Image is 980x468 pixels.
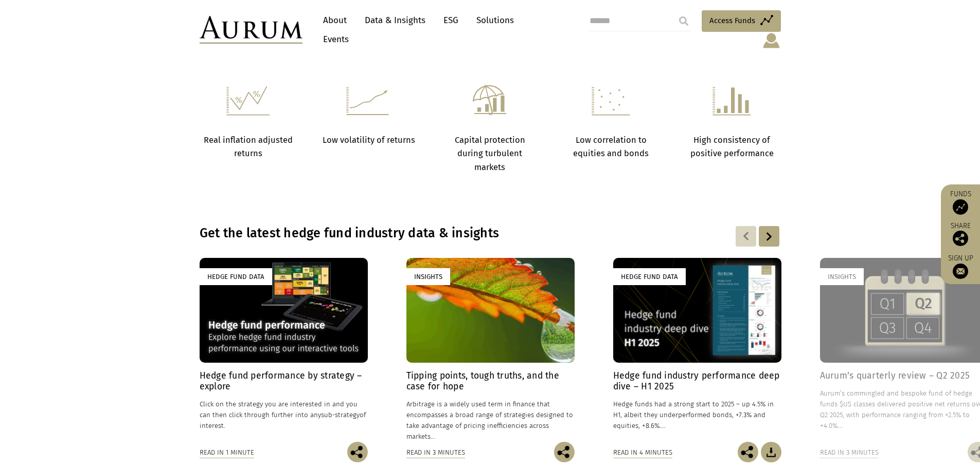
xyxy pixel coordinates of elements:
[200,447,254,458] div: Read in 1 minute
[946,190,975,215] a: Funds
[953,231,968,246] img: Share this post
[613,370,781,392] h4: Hedge fund industry performance deep dive – H1 2025
[438,11,464,30] a: ESG
[406,447,465,458] div: Read in 3 minutes
[471,11,519,30] a: Solutions
[318,30,349,49] a: Events
[200,268,272,285] div: Hedge Fund Data
[673,11,694,31] input: Submit
[690,135,774,158] strong: High consistency of positive performance
[613,399,781,431] p: Hedge funds had a strong start to 2025 – up 4.5% in H1, albeit they underperformed bonds, +7.3% a...
[761,442,781,462] img: Download Article
[200,226,648,241] h3: Get the latest hedge fund industry data & insights
[820,447,879,458] div: Read in 3 minutes
[613,268,686,285] div: Hedge Fund Data
[347,442,368,462] img: Share this post
[946,254,975,279] a: Sign up
[709,14,755,27] span: Access Funds
[953,264,968,279] img: Sign up to our newsletter
[200,370,368,392] h4: Hedge fund performance by strategy – explore
[200,258,368,442] a: Hedge Fund Data Hedge fund performance by strategy – explore Click on the strategy you are intere...
[318,11,352,30] a: About
[573,135,649,158] strong: Low correlation to equities and bonds
[702,10,781,32] a: Access Funds
[946,222,975,246] div: Share
[613,447,672,458] div: Read in 4 minutes
[200,399,368,431] p: Click on the strategy you are interested in and you can then click through further into any of in...
[738,442,758,462] img: Share this post
[953,199,968,215] img: Access Funds
[455,135,525,172] strong: Capital protection during turbulent markets
[554,442,575,462] img: Share this post
[323,135,415,145] strong: Low volatility of returns
[406,370,575,392] h4: Tipping points, tough truths, and the case for hope
[406,258,575,442] a: Insights Tipping points, tough truths, and the case for hope Arbitrage is a widely used term in f...
[406,268,450,285] div: Insights
[321,411,360,419] span: sub-strategy
[613,258,781,442] a: Hedge Fund Data Hedge fund industry performance deep dive – H1 2025 Hedge funds had a strong star...
[762,32,781,49] img: account-icon.svg
[204,135,293,158] strong: Real inflation adjusted returns
[360,11,431,30] a: Data & Insights
[200,16,302,44] img: Aurum
[820,268,864,285] div: Insights
[406,399,575,442] p: Arbitrage is a widely used term in finance that encompasses a broad range of strategies designed ...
